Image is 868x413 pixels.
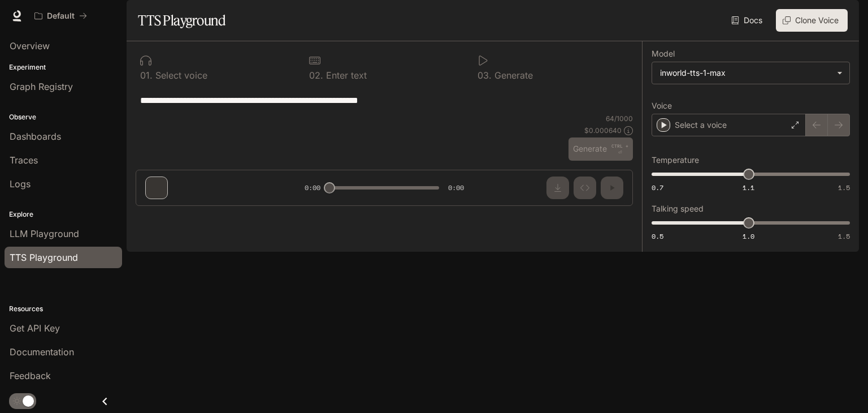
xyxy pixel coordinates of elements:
[675,119,727,131] p: Select a voice
[660,67,831,79] div: inworld-tts-1-max
[492,71,533,80] p: Generate
[838,231,850,241] span: 1.5
[652,231,663,241] span: 0.5
[323,71,367,80] p: Enter text
[29,5,92,27] button: All workspaces
[652,156,699,164] p: Temperature
[729,9,767,32] a: Docs
[776,9,848,32] button: Clone Voice
[743,231,754,241] span: 1.0
[652,62,849,84] div: inworld-tts-1-max
[652,50,675,58] p: Model
[652,183,663,192] span: 0.7
[606,114,633,123] p: 64 / 1000
[652,102,672,110] p: Voice
[838,183,850,192] span: 1.5
[652,205,704,213] p: Talking speed
[478,71,492,80] p: 0 3 .
[140,71,153,80] p: 0 1 .
[584,126,622,135] p: $ 0.000640
[47,11,75,21] p: Default
[309,71,323,80] p: 0 2 .
[138,9,225,32] h1: TTS Playground
[743,183,754,192] span: 1.1
[153,71,207,80] p: Select voice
